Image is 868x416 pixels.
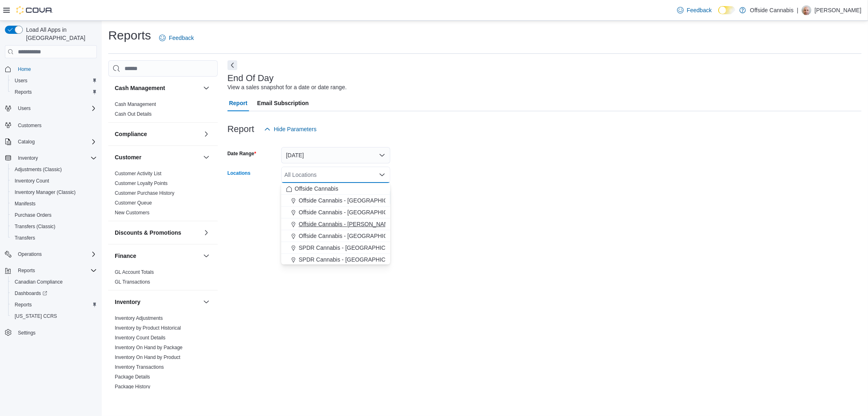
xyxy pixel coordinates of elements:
a: GL Account Totals [115,269,154,275]
h3: End Of Day [227,73,274,83]
span: Users [15,77,27,84]
span: Customer Purchase History [115,190,175,196]
span: Users [11,76,97,86]
label: Locations [227,170,251,176]
a: Adjustments (Classic) [11,165,65,174]
h3: Compliance [115,130,147,138]
span: Inventory Count [15,178,49,184]
span: Dashboards [15,290,47,297]
h3: Cash Management [115,84,165,92]
button: Operations [2,249,100,260]
button: Reports [2,265,100,276]
span: Reports [15,89,32,95]
span: Transfers [11,233,97,243]
span: Cash Management [115,101,156,108]
button: Discounts & Promotions [201,228,211,238]
span: Dark Mode [718,14,719,15]
span: Users [18,105,31,112]
a: Reports [11,87,35,97]
a: Inventory Transactions [115,364,164,370]
span: [US_STATE] CCRS [15,313,57,319]
a: Settings [15,328,39,338]
button: Transfers (Classic) [8,221,100,232]
button: Cash Management [201,83,211,93]
a: Feedback [674,2,715,18]
span: Transfers (Classic) [15,223,55,230]
span: Report [229,95,247,111]
span: Feedback [169,34,194,42]
a: Transfers [11,233,38,243]
span: Customer Activity List [115,170,162,177]
span: Package Details [115,374,150,380]
span: Transfers (Classic) [11,222,97,231]
a: GL Transactions [115,279,150,285]
button: Manifests [8,198,100,209]
label: Date Range [227,150,256,157]
span: Customers [15,120,97,130]
span: Customer Queue [115,200,152,206]
a: [US_STATE] CCRS [11,311,60,321]
a: Inventory Manager (Classic) [11,187,79,197]
span: Manifests [15,200,35,207]
button: SPDR Cannabis - [GEOGRAPHIC_DATA] [281,254,390,266]
span: Cash Out Details [115,111,152,117]
button: Next [227,60,237,70]
span: Offside Cannabis [295,185,338,193]
span: Offside Cannabis - [GEOGRAPHIC_DATA] [299,208,407,216]
span: GL Account Totals [115,269,154,275]
h3: Finance [115,252,136,260]
a: Inventory Count [11,176,52,186]
button: Purchase Orders [8,209,100,221]
span: Catalog [15,137,97,147]
span: Offside Cannabis - [GEOGRAPHIC_DATA] [299,196,407,205]
button: Cash Management [115,84,200,92]
span: Dashboards [11,288,97,298]
span: Home [15,64,97,74]
button: Offside Cannabis - [GEOGRAPHIC_DATA] [281,230,390,242]
span: New Customers [115,209,149,216]
button: Customers [2,119,100,131]
button: Reports [8,299,100,310]
span: Offside Cannabis - [GEOGRAPHIC_DATA] [299,232,407,240]
span: Canadian Compliance [11,277,97,287]
div: Cash Management [108,99,218,122]
div: Mario Martinasevic [802,5,811,15]
span: Adjustments (Classic) [11,165,97,174]
button: Transfers [8,232,100,244]
a: Cash Management [115,101,156,107]
button: Adjustments (Classic) [8,164,100,175]
button: [DATE] [281,147,390,163]
button: Close list of options [379,172,385,178]
span: Reports [18,267,35,274]
img: Cova [16,6,53,14]
span: Home [18,66,31,73]
a: Home [15,64,34,74]
a: Customer Loyalty Points [115,180,168,186]
a: Inventory Adjustments [115,315,163,321]
a: Dashboards [11,288,50,298]
span: Canadian Compliance [15,279,63,285]
button: Catalog [2,136,100,147]
p: [PERSON_NAME] [815,5,861,15]
a: Customers [15,121,45,130]
h3: Report [227,124,254,134]
span: Feedback [687,6,712,14]
div: Choose from the following options [281,183,390,277]
a: Package History [115,384,150,390]
button: Offside Cannabis - [GEOGRAPHIC_DATA] [281,195,390,207]
button: [US_STATE] CCRS [8,310,100,322]
a: Inventory On Hand by Package [115,345,183,350]
h3: Customer [115,153,141,161]
div: View a sales snapshot for a date or date range. [227,83,347,92]
a: Inventory On Hand by Product [115,354,180,360]
span: Adjustments (Classic) [15,166,62,173]
span: Washington CCRS [11,311,97,321]
button: Inventory [2,152,100,164]
span: Reports [11,87,97,97]
button: Users [2,103,100,114]
a: Purchase Orders [11,210,55,220]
